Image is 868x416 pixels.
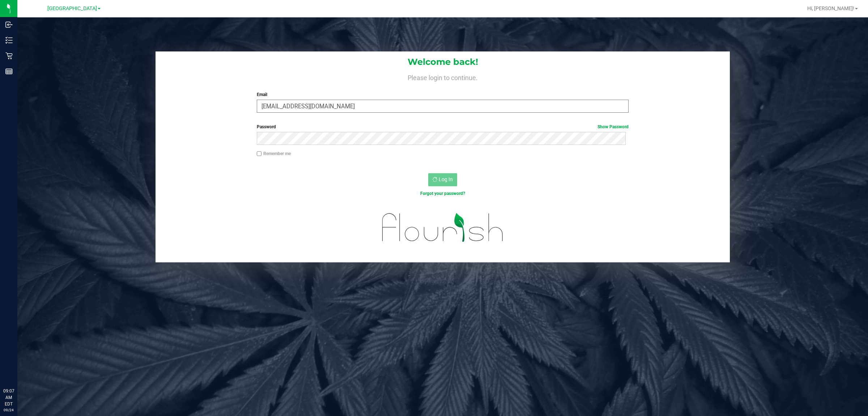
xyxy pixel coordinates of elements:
[420,191,465,196] a: Forgot your password?
[3,407,14,413] p: 09/24
[257,124,276,129] span: Password
[257,91,629,98] label: Email
[47,5,97,12] span: [GEOGRAPHIC_DATA]
[156,72,730,81] h4: Please login to continue.
[5,68,13,75] inline-svg: Reports
[156,57,730,67] h1: Welcome back!
[371,204,515,251] img: flourish_logo.svg
[428,173,457,186] button: Log In
[5,37,13,44] inline-svg: Inventory
[257,151,262,156] input: Remember me
[5,52,13,59] inline-svg: Retail
[807,5,854,11] span: Hi, [PERSON_NAME]!
[3,388,14,407] p: 09:07 AM EDT
[597,124,629,129] a: Show Password
[5,21,13,28] inline-svg: Inbound
[439,176,453,182] span: Log In
[257,150,291,157] label: Remember me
